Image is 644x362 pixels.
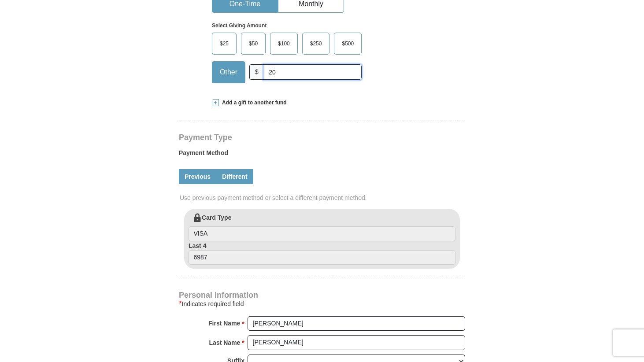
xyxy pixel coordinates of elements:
strong: Last Name [209,336,241,349]
h4: Payment Type [179,134,465,141]
span: Other [215,66,242,79]
span: $25 [215,37,233,50]
a: Previous [179,169,216,184]
label: Last 4 [189,241,455,265]
span: $500 [337,37,358,50]
span: $50 [244,37,262,50]
div: Indicates required field [179,299,465,309]
strong: Select Giving Amount [212,22,266,29]
span: $250 [306,37,326,50]
span: Use previous payment method or select a different payment method. [180,193,466,202]
a: Different [216,169,253,184]
strong: First Name [208,317,240,329]
span: Add a gift to another fund [219,99,287,107]
span: $ [249,64,264,80]
input: Last 4 [189,250,455,265]
label: Card Type [189,213,455,241]
label: Payment Method [179,148,465,162]
h4: Personal Information [179,292,465,299]
input: Other Amount [264,64,362,80]
input: Card Type [189,226,455,241]
span: $100 [274,37,294,50]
